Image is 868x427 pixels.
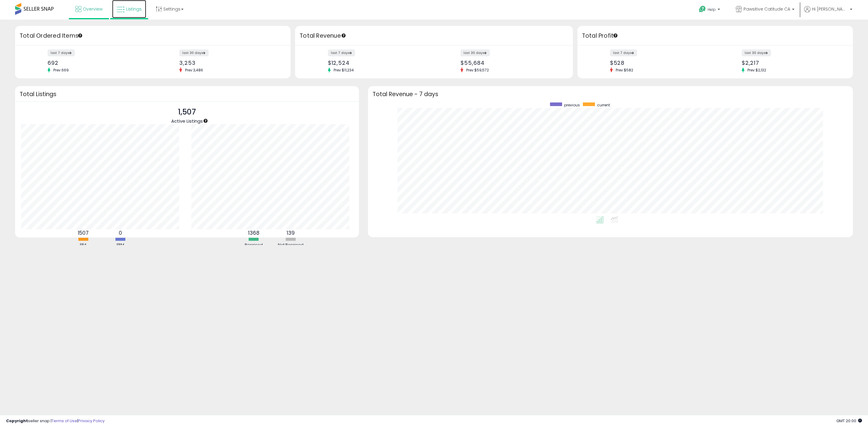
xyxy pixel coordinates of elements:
[182,68,206,73] span: Prev: 3,486
[248,229,259,237] b: 1368
[50,68,72,73] span: Prev: 669
[20,92,354,96] h3: Total Listings
[236,242,272,248] div: Repriced
[171,106,203,118] p: 1,507
[812,6,848,12] span: Hi [PERSON_NAME]
[744,68,769,73] span: Prev: $2,132
[742,49,771,56] label: last 30 days
[804,6,852,20] a: Hi [PERSON_NAME]
[613,68,636,73] span: Prev: $582
[126,6,142,12] span: Listings
[77,33,83,38] div: Tooltip anchor
[331,68,357,73] span: Prev: $11,234
[742,60,842,66] div: $2,217
[610,60,711,66] div: $528
[273,242,309,248] div: Not Repriced
[20,32,286,40] h3: Total Ordered Items
[328,49,355,56] label: last 7 days
[461,49,490,56] label: last 30 days
[597,102,610,108] span: current
[78,229,89,237] b: 1507
[744,6,790,12] span: Pawsitive Catitude CA
[613,33,618,38] div: Tooltip anchor
[287,229,295,237] b: 139
[564,102,580,108] span: previous
[48,49,75,56] label: last 7 days
[179,60,280,66] div: 3,253
[48,60,148,66] div: 692
[341,33,346,38] div: Tooltip anchor
[171,118,203,124] span: Active Listings
[610,49,637,56] label: last 7 days
[699,5,706,13] i: Get Help
[373,92,848,96] h3: Total Revenue - 7 days
[461,60,562,66] div: $55,684
[694,1,726,20] a: Help
[203,118,208,124] div: Tooltip anchor
[65,242,101,248] div: FBA
[179,49,209,56] label: last 30 days
[300,32,568,40] h3: Total Revenue
[708,7,716,12] span: Help
[582,32,848,40] h3: Total Profit
[102,242,138,248] div: FBM
[119,229,122,237] b: 0
[83,6,102,12] span: Overview
[463,68,492,73] span: Prev: $59,572
[328,60,429,66] div: $12,524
